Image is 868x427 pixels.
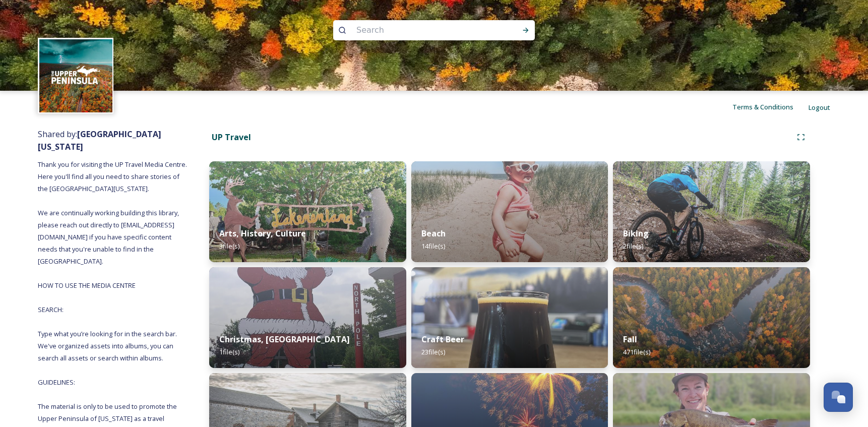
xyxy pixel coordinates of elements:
img: 9b7fadf8-ef81-468c-92c3-899567477e38.jpg [209,161,406,262]
strong: Fall [623,334,637,345]
span: Shared by: [38,129,161,152]
span: Terms & Conditions [732,102,793,111]
strong: [GEOGRAPHIC_DATA][US_STATE] [38,129,161,152]
img: d97ef078-6f2c-457d-a25c-fc8216a269b9.jpg [209,267,406,368]
strong: UP Travel [212,132,251,143]
input: Search [351,19,489,41]
span: 23 file(s) [421,347,445,356]
span: 14 file(s) [421,241,445,251]
button: Open Chat [824,383,853,412]
img: 741672ba-b9f4-4be8-afbf-fd1597b25897.jpg [411,161,608,262]
img: e64874b4-7655-4380-9940-a04a682330b8.jpg [411,267,608,368]
span: 471 file(s) [623,347,650,356]
strong: Biking [623,228,649,239]
strong: Christmas, [GEOGRAPHIC_DATA] [219,334,350,345]
strong: Beach [421,228,446,239]
span: Logout [809,103,830,112]
span: 1 file(s) [219,347,239,356]
a: Terms & Conditions [732,101,809,113]
span: 3 file(s) [219,241,239,251]
strong: Arts, History, Culture [219,228,306,239]
img: c0193259-29ad-4c30-b802-9acaa8bf1012.jpg [613,267,810,368]
img: Snapsea%20Profile.jpg [39,39,112,112]
img: c30d9ded-2226-4177-bf58-0dfc7e160420.jpg [613,161,810,262]
strong: Craft Beer [421,334,464,345]
span: 2 file(s) [623,241,643,251]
